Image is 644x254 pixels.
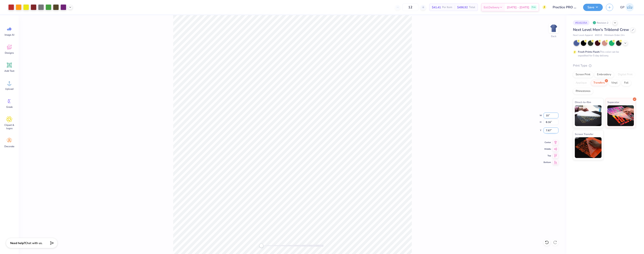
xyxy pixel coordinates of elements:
[575,137,602,158] img: Screen Transfer
[4,145,14,148] span: Decorate
[402,4,418,11] input: – –
[626,3,634,11] img: Germaine Penalosa
[618,3,636,11] a: GP
[469,5,475,10] span: Total
[5,87,13,91] span: Upload
[594,72,614,78] div: Embroidery
[604,34,625,37] span: Minimum Order: 24 +
[457,5,468,10] span: $496.92
[544,161,551,164] span: Bottom
[551,34,556,38] div: Back
[507,5,529,10] span: [DATE] - [DATE]
[544,154,551,157] span: Top
[573,20,590,25] div: # 516225A
[573,72,593,78] div: Screen Print
[25,241,42,245] span: Chat with us.
[573,27,629,32] span: Next Level Men's Triblend Crew
[532,6,536,9] span: Free
[609,80,620,86] div: Vinyl
[544,141,551,144] span: Center
[10,241,25,245] strong: Need help?
[550,24,558,32] img: Back
[575,132,593,136] span: Screen Transfer
[544,147,551,151] span: Middle
[259,244,263,248] div: Accessibility label
[620,5,625,10] span: GP
[607,105,634,126] img: Supacolor
[621,80,631,86] div: Foil
[575,100,591,104] span: Direct-to-film
[573,88,593,94] div: Rhinestones
[592,20,611,25] div: Revision 2
[615,72,635,78] div: Digital Print
[5,51,14,55] span: Designs
[4,69,14,73] span: Add Text
[578,50,600,53] strong: Fresh Prints Flash:
[583,4,603,11] button: Save
[6,105,13,109] span: Greek
[442,5,452,10] span: Per Item
[578,50,629,57] div: This color can be expedited for 5 day delivery.
[550,3,580,11] input: Untitled Design
[607,100,619,104] span: Supacolor
[595,34,602,37] span: # 6010
[573,80,590,86] div: Applique
[573,34,593,37] span: Next Level Apparel
[573,63,636,68] div: Print Type
[484,5,499,10] span: Est. Delivery
[591,80,607,86] div: Transfers
[432,5,441,10] span: $41.41
[5,33,14,36] span: Image AI
[575,105,602,126] img: Direct-to-film
[2,123,16,130] span: Clipart & logos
